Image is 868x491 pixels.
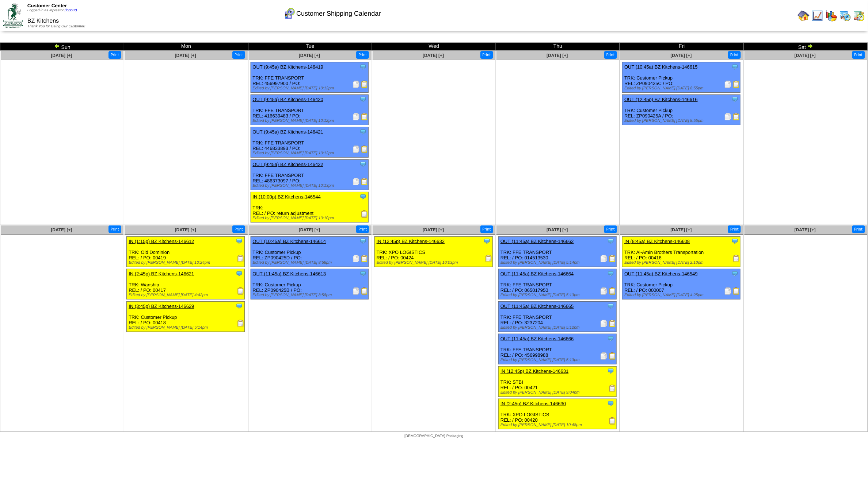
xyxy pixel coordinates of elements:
[724,287,732,295] img: Packing Slip
[253,260,369,265] div: Edited by [PERSON_NAME] [DATE] 8:58pm
[604,51,617,59] button: Print
[733,81,740,88] img: Bill of Lading
[248,43,372,51] td: Tue
[744,43,868,51] td: Sat
[108,51,121,59] button: Print
[359,96,367,103] img: Tooltip
[299,53,320,58] a: [DATE] [+]
[733,255,740,262] img: Receiving Document
[251,192,369,223] div: TRK: REL: / PO: return adjustment
[377,239,445,244] a: IN (12:45p) BZ Kitchens-146632
[27,18,59,24] span: BZ Kitchens
[359,270,367,277] img: Tooltip
[27,3,67,8] span: Customer Center
[232,225,245,233] button: Print
[129,239,194,244] a: IN (1:15p) BZ Kitchens-146612
[361,113,368,120] img: Bill of Lading
[600,320,608,327] img: Packing Slip
[251,160,369,190] div: TRK: FFE TRANSPORT REL: 486373097 / PO:
[624,260,740,265] div: Edited by [PERSON_NAME] [DATE] 2:10pm
[253,129,323,135] a: OUT (9:45a) BZ Kitchens-146421
[237,320,244,327] img: Receiving Document
[728,225,741,233] button: Print
[483,237,491,245] img: Tooltip
[500,368,568,374] a: IN (12:45p) BZ Kitchens-146631
[795,227,816,232] a: [DATE] [+]
[423,227,444,232] span: [DATE] [+]
[499,237,617,267] div: TRK: FFE TRANSPORT REL: / PO: 014513530
[724,81,732,88] img: Packing Slip
[798,10,810,22] img: home.gif
[496,43,620,51] td: Thu
[731,270,739,277] img: Tooltip
[840,10,851,22] img: calendarprod.gif
[731,237,739,245] img: Tooltip
[359,128,367,135] img: Tooltip
[253,183,369,188] div: Edited by [PERSON_NAME] [DATE] 10:13pm
[236,237,243,245] img: Tooltip
[253,97,323,102] a: OUT (9:45a) BZ Kitchens-146420
[299,227,320,232] span: [DATE] [+]
[361,255,368,262] img: Bill of Lading
[607,302,614,310] img: Tooltip
[51,227,72,232] span: [DATE] [+]
[733,287,740,295] img: Bill of Lading
[607,335,614,342] img: Tooltip
[547,227,568,232] a: [DATE] [+]
[251,95,369,125] div: TRK: FFE TRANSPORT REL: 416639483 / PO:
[600,255,608,262] img: Packing Slip
[623,237,741,267] div: TRK: Al-Amin Brothers Transportation REL: / PO: 00416
[671,227,692,232] span: [DATE] [+]
[500,401,566,406] a: IN (2:45p) BZ Kitchens-146630
[609,287,616,295] img: Bill of Lading
[607,367,614,375] img: Tooltip
[54,43,60,49] img: arrowleft.gif
[620,43,744,51] td: Fri
[253,239,326,244] a: OUT (10:45a) BZ Kitchens-146614
[124,43,248,51] td: Mon
[609,320,616,327] img: Bill of Lading
[108,225,121,233] button: Print
[500,390,616,395] div: Edited by [PERSON_NAME] [DATE] 9:04pm
[795,53,816,58] a: [DATE] [+]
[251,269,369,299] div: TRK: Customer Pickup REL: ZP090425B / PO:
[499,399,617,429] div: TRK: XPO LOGISTICS REL: / PO: 00420
[129,293,244,297] div: Edited by [PERSON_NAME] [DATE] 4:42pm
[724,113,732,120] img: Packing Slip
[353,287,360,295] img: Packing Slip
[500,293,616,297] div: Edited by [PERSON_NAME] [DATE] 5:13pm
[499,334,617,364] div: TRK: FFE TRANSPORT REL: / PO: 456998988
[623,95,741,125] div: TRK: Customer Pickup REL: ZP090425A / PO:
[361,287,368,295] img: Bill of Lading
[237,287,244,295] img: Receiving Document
[253,271,326,277] a: OUT (11:45a) BZ Kitchens-146613
[600,352,608,360] img: Packing Slip
[353,178,360,185] img: Packing Slip
[500,239,574,244] a: OUT (11:45a) BZ Kitchens-146662
[423,53,444,58] a: [DATE] [+]
[500,304,574,309] a: OUT (11:45a) BZ Kitchens-146665
[253,64,323,70] a: OUT (9:45a) BZ Kitchens-146419
[547,53,568,58] a: [DATE] [+]
[236,302,243,310] img: Tooltip
[812,10,823,22] img: line_graph.gif
[624,271,698,277] a: OUT (11:45a) BZ Kitchens-146549
[356,225,369,233] button: Print
[500,325,616,330] div: Edited by [PERSON_NAME] [DATE] 5:12pm
[129,304,194,309] a: IN (3:45p) BZ Kitchens-146629
[607,237,614,245] img: Tooltip
[3,3,23,28] img: ZoRoCo_Logo(Green%26Foil)%20jpg.webp
[232,51,245,59] button: Print
[51,53,72,58] span: [DATE] [+]
[624,86,740,90] div: Edited by [PERSON_NAME] [DATE] 8:55pm
[236,270,243,277] img: Tooltip
[356,51,369,59] button: Print
[374,237,492,267] div: TRK: XPO LOGISTICS REL: / PO: 00424
[253,119,369,123] div: Edited by [PERSON_NAME] [DATE] 10:12pm
[361,81,368,88] img: Bill of Lading
[251,62,369,93] div: TRK: FFE TRANSPORT REL: 456997900 / PO:
[623,62,741,93] div: TRK: Customer Pickup REL: ZP090425C / PO:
